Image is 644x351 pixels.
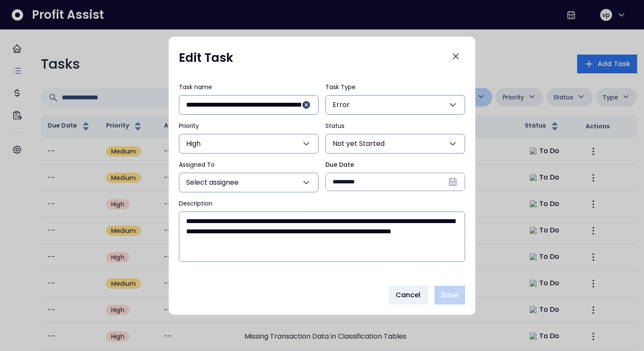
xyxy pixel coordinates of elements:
span: Assigned To [179,160,215,169]
button: Open calendar [446,175,460,189]
span: High [186,139,201,149]
h1: Edit Task [179,50,233,66]
button: Cancel [389,286,428,305]
span: Error [333,100,350,110]
span: Status [325,122,345,130]
label: Due Date [325,160,465,169]
span: Priority [179,122,199,130]
span: Task name [179,83,212,91]
button: Save [434,286,465,305]
button: Close [446,47,465,66]
span: Cancel [396,290,421,300]
span: Description [179,199,213,208]
span: Save [441,290,458,300]
span: Select assignee [186,177,239,188]
button: Clear input [301,100,311,110]
span: Task Type [325,83,356,91]
span: Not yet Started [333,139,385,149]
